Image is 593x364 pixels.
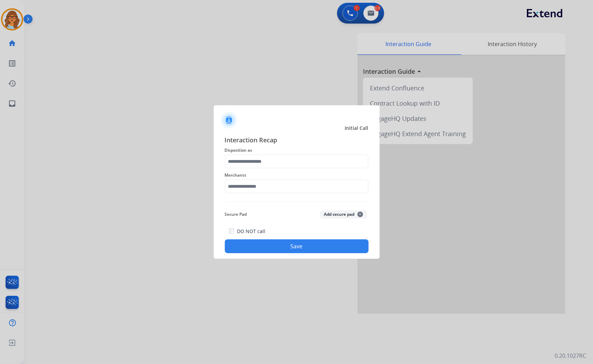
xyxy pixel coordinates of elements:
[555,352,586,360] p: 0.20.1027RC
[225,135,369,146] span: Interaction Recap
[225,202,369,202] img: contact-recap-line.svg
[225,239,369,253] button: Save
[221,112,237,128] img: contactIcon
[345,125,369,132] span: Initial Call
[225,210,247,219] span: Secure Pad
[357,212,363,217] span: +
[320,210,367,219] button: Add secure pad+
[225,146,369,154] span: Disposition as
[237,228,265,235] label: DO NOT call
[225,171,369,179] span: Merchants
